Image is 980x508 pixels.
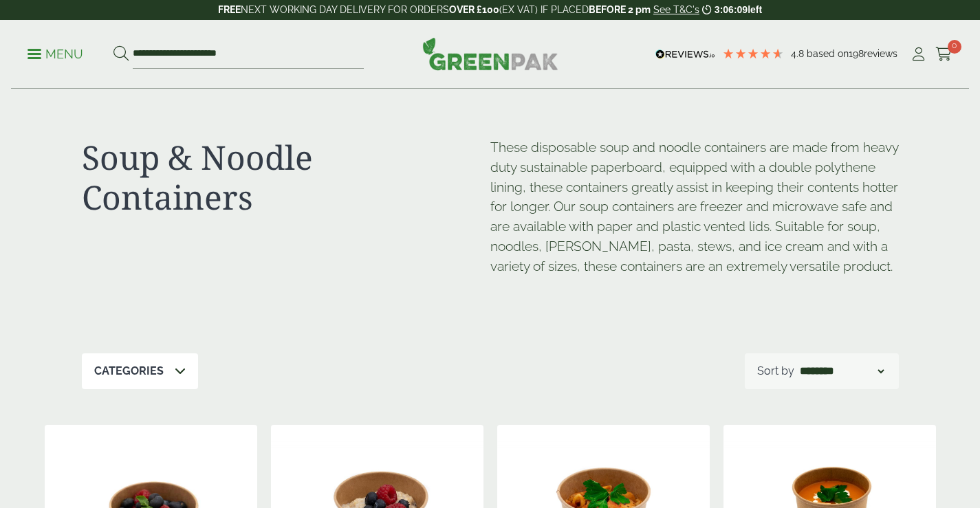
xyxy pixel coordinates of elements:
[589,4,651,15] strong: BEFORE 2 pm
[864,48,897,59] span: reviews
[910,47,927,61] i: My Account
[655,49,715,59] img: REVIEWS.io
[218,4,241,15] strong: FREE
[935,44,952,65] a: 0
[849,48,864,59] span: 198
[449,4,499,15] strong: OVER £100
[422,37,558,70] img: GreenPak Supplies
[807,48,849,59] span: Based on
[715,4,748,15] span: 3:06:09
[791,48,807,59] span: 4.8
[797,363,886,379] select: Shop order
[722,47,784,60] div: 4.79 Stars
[748,4,762,15] span: left
[94,363,164,379] p: Categories
[28,46,83,60] a: Menu
[935,47,952,61] i: Cart
[490,137,899,276] p: These disposable soup and noodle containers are made from heavy duty sustainable paperboard, equi...
[28,46,83,63] p: Menu
[757,363,794,379] p: Sort by
[653,4,699,15] a: See T&C's
[82,137,490,217] h1: Soup & Noodle Containers
[948,40,961,54] span: 0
